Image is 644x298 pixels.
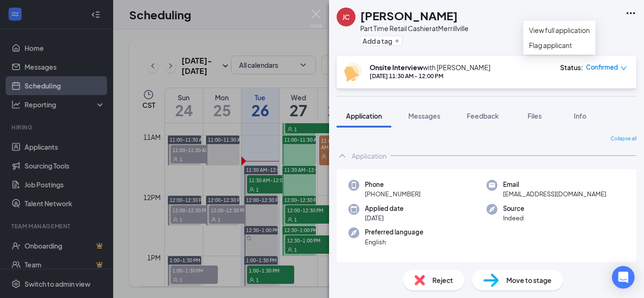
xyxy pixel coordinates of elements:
[342,12,350,22] div: JC
[360,36,402,46] button: PlusAdd a tag
[370,63,490,72] div: with [PERSON_NAME]
[528,112,542,120] span: Files
[394,38,400,44] svg: Plus
[370,63,423,72] b: Onsite Interview
[370,72,490,80] div: [DATE] 11:30 AM - 12:00 PM
[625,8,636,19] svg: Ellipses
[408,112,440,120] span: Messages
[365,204,404,213] span: Applied date
[586,63,618,72] span: Confirmed
[337,150,348,161] svg: ChevronUp
[503,189,606,199] span: [EMAIL_ADDRESS][DOMAIN_NAME]
[612,266,635,289] div: Open Intercom Messenger
[360,24,469,33] div: Part Time Retail Cashier at Merrillville
[611,135,636,143] span: Collapse all
[365,213,404,223] span: [DATE]
[365,237,423,247] span: English
[503,204,524,213] span: Source
[467,112,499,120] span: Feedback
[360,8,458,24] h1: [PERSON_NAME]
[432,275,453,285] span: Reject
[560,63,583,72] div: Status :
[574,112,586,120] span: Info
[346,112,382,120] span: Application
[529,25,590,35] a: View full application
[365,189,421,199] span: [PHONE_NUMBER]
[506,275,552,285] span: Move to stage
[365,227,423,237] span: Preferred language
[352,151,387,161] div: Application
[620,65,627,72] span: down
[365,180,421,189] span: Phone
[503,180,606,189] span: Email
[503,213,524,223] span: Indeed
